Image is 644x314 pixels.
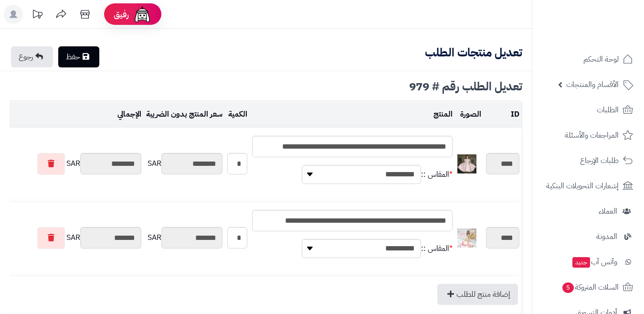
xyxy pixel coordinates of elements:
[538,149,638,172] a: طلبات الإرجاع
[25,5,49,26] a: تحديثات المنصة
[11,46,53,67] a: رجوع
[421,157,453,192] td: المقاس ::
[597,103,619,117] span: الطلبات
[538,48,638,71] a: لوحة التحكم
[565,129,619,142] span: المراجعات والأسئلة
[538,225,638,248] a: المدونة
[421,231,453,266] td: المقاس ::
[1,101,144,128] td: الإجمالي
[538,174,638,197] a: إشعارات التحويلات البنكية
[561,281,619,294] span: السلات المتروكة
[225,101,250,128] td: الكمية
[437,284,518,305] a: إضافة منتج للطلب
[455,101,484,128] td: الصورة
[133,5,152,24] img: ai-face.png
[566,78,619,91] span: الأقسام والمنتجات
[484,101,522,128] td: ID
[596,230,617,243] span: المدونة
[538,124,638,147] a: المراجعات والأسئلة
[10,81,522,92] div: تعديل الطلب رقم # 979
[4,227,141,249] div: SAR
[583,53,619,66] span: لوحة التحكم
[146,153,222,174] div: SAR
[425,44,522,61] b: تعديل منتجات الطلب
[571,255,617,269] span: وآتس آب
[538,200,638,223] a: العملاء
[538,250,638,273] a: وآتس آبجديد
[144,101,225,128] td: سعر المنتج بدون الضريبة
[457,154,476,173] img: 1756220506-413A4990-40x40.jpeg
[538,276,638,299] a: السلات المتروكة5
[546,179,619,193] span: إشعارات التحويلات البنكية
[579,7,635,27] img: logo-2.png
[580,154,619,167] span: طلبات الإرجاع
[58,46,99,67] a: حفظ
[4,153,141,175] div: SAR
[114,9,129,20] span: رفيق
[572,257,590,268] span: جديد
[599,205,617,218] span: العملاء
[538,98,638,121] a: الطلبات
[562,282,574,293] span: 5
[457,228,476,248] img: 1757260580-IMG_0696%20(1)-40x40.jpeg
[146,227,222,249] div: SAR
[250,101,455,128] td: المنتج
